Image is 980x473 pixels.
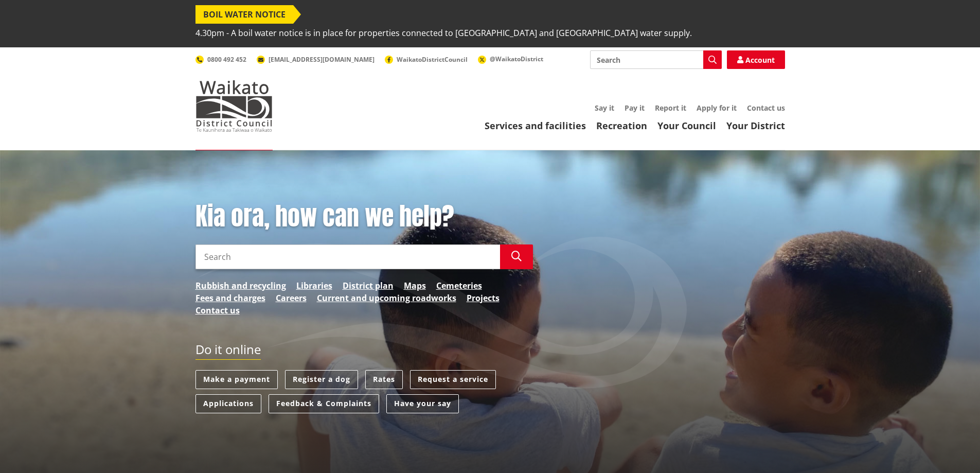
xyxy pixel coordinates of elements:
[195,394,261,413] a: Applications
[595,103,614,113] a: Say it
[195,342,261,360] h2: Do it online
[625,103,645,113] a: Pay it
[269,55,375,64] span: [EMAIL_ADDRESS][DOMAIN_NAME]
[485,119,586,132] a: Services and facilities
[490,55,543,63] span: @WaikatoDistrict
[195,279,286,292] a: Rubbish and recycling
[276,292,307,304] a: Careers
[269,394,379,413] a: Feedback & Complaints
[195,24,692,42] span: 4.30pm - A boil water notice is in place for properties connected to [GEOGRAPHIC_DATA] and [GEOGR...
[195,202,533,232] h1: Kia ora, how can we help?
[296,279,332,292] a: Libraries
[467,292,500,304] a: Projects
[195,80,273,132] img: Waikato District Council - Te Kaunihera aa Takiwaa o Waikato
[317,292,456,304] a: Current and upcoming roadworks
[386,394,459,413] a: Have your say
[257,55,375,64] a: [EMAIL_ADDRESS][DOMAIN_NAME]
[596,119,647,132] a: Recreation
[195,244,500,269] input: Search input
[343,279,394,292] a: District plan
[195,55,246,64] a: 0800 492 452
[697,103,737,113] a: Apply for it
[397,55,468,64] span: WaikatoDistrictCouncil
[195,5,293,24] span: BOIL WATER NOTICE
[365,370,403,389] a: Rates
[285,370,358,389] a: Register a dog
[436,279,482,292] a: Cemeteries
[590,50,722,69] input: Search input
[404,279,426,292] a: Maps
[657,119,716,132] a: Your Council
[726,119,785,132] a: Your District
[385,55,468,64] a: WaikatoDistrictCouncil
[747,103,785,113] a: Contact us
[195,370,278,389] a: Make a payment
[410,370,496,389] a: Request a service
[207,55,246,64] span: 0800 492 452
[195,304,240,317] a: Contact us
[195,292,265,304] a: Fees and charges
[727,50,785,69] a: Account
[478,55,543,63] a: @WaikatoDistrict
[655,103,686,113] a: Report it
